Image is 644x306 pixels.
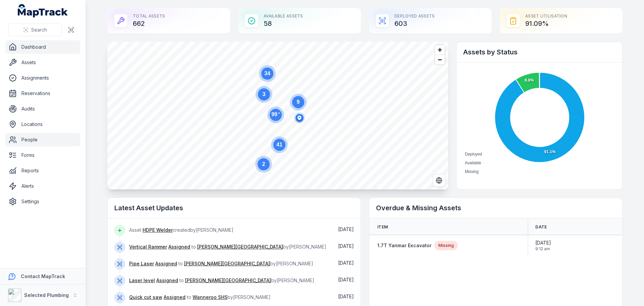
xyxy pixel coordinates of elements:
text: 3 [263,91,266,97]
tspan: + [278,111,280,115]
button: Search [8,24,62,36]
strong: Selected Plumbing [24,292,69,298]
a: Alerts [5,179,80,193]
a: Dashboard [5,40,80,54]
a: Quick cut saw [129,294,162,301]
text: 34 [264,71,270,76]
a: Assignments [5,71,80,85]
span: Available [465,161,481,165]
time: 8/29/2025, 12:14:32 PM [338,226,354,232]
div: Missing [434,241,458,250]
a: Laser level [129,277,155,284]
a: [PERSON_NAME][GEOGRAPHIC_DATA] [184,260,270,267]
span: to by [PERSON_NAME] [129,294,271,300]
a: HDPE Welder [143,227,173,233]
a: Assigned [164,294,185,301]
a: Audits [5,102,80,116]
span: to by [PERSON_NAME] [129,261,313,266]
time: 8/29/2025, 11:15:58 AM [338,277,354,282]
time: 8/20/2025, 9:12:07 AM [535,239,551,252]
text: 41 [276,142,282,147]
button: Switch to Satellite View [433,174,445,187]
a: Assigned [168,244,190,250]
span: to by [PERSON_NAME] [129,277,314,283]
a: 1.7T Yanmar Excavator [377,242,432,249]
text: 9 [297,99,300,105]
span: [DATE] [338,260,354,266]
span: [DATE] [338,277,354,282]
a: People [5,133,80,146]
a: Assets [5,56,80,69]
time: 8/29/2025, 11:16:30 AM [338,260,354,266]
span: 9:12 am [535,246,551,252]
text: 99 [271,111,280,117]
span: Deployed [465,152,482,157]
a: Pipe Laser [129,260,154,267]
span: Asset created by [PERSON_NAME] [129,227,233,233]
span: Item [377,224,388,230]
span: Date [535,224,547,230]
a: Wanneroo SHS [193,294,227,301]
button: Zoom in [435,45,445,55]
h2: Assets by Status [463,47,615,57]
a: Assigned [156,277,178,284]
a: Forms [5,148,80,162]
span: [DATE] [338,243,354,249]
span: to by [PERSON_NAME] [129,244,326,250]
a: [PERSON_NAME][GEOGRAPHIC_DATA] [185,277,271,284]
span: Missing [465,169,479,174]
a: Assigned [155,260,177,267]
span: [DATE] [535,239,551,246]
a: [PERSON_NAME][GEOGRAPHIC_DATA] [197,244,283,250]
button: Zoom out [435,55,445,64]
a: Reports [5,164,80,177]
a: Vertical Rammer [129,244,167,250]
span: [DATE] [338,226,354,232]
a: Settings [5,195,80,208]
span: [DATE] [338,294,354,299]
a: Locations [5,118,80,131]
text: 2 [262,161,265,167]
h2: Overdue & Missing Assets [376,203,615,213]
canvas: Map [107,42,448,189]
strong: Contact MapTrack [21,273,65,279]
time: 8/29/2025, 8:49:17 AM [338,294,354,299]
h2: Latest Asset Updates [114,203,354,213]
a: Reservations [5,87,80,100]
time: 8/29/2025, 11:16:58 AM [338,243,354,249]
span: Search [31,27,47,33]
a: MapTrack [18,4,68,17]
